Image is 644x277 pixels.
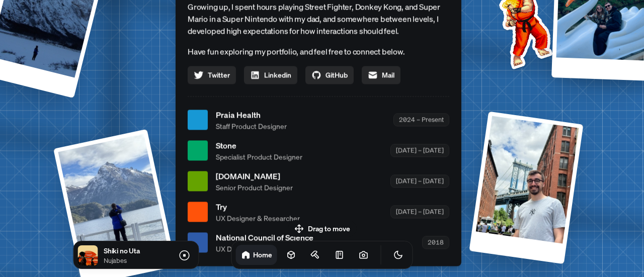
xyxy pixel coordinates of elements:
span: Try [216,201,300,213]
span: [DOMAIN_NAME] [216,170,293,182]
p: Growing up, I spent hours playing Street Fighter, Donkey Kong, and Super Mario in a Super Nintend... [188,1,449,37]
p: Nujabes [104,256,168,265]
a: Linkedin [244,66,297,84]
span: Specialist Product Designer [216,151,302,162]
div: [DATE] – [DATE] [390,175,449,188]
span: Staff Product Designer [216,121,287,131]
a: Mail [362,66,400,84]
p: Shiki no Uta [104,245,168,256]
span: Mail [382,69,394,80]
a: Twitter [188,66,236,84]
a: Home [236,245,277,265]
div: [DATE] – [DATE] [390,206,449,218]
span: Senior Product Designer [216,182,293,193]
div: 2024 – Present [393,114,449,126]
span: National Council of Science [216,231,313,243]
span: Stone [216,139,302,151]
button: Toggle Theme [388,245,409,265]
span: UX Designer & Researcher [216,213,300,223]
span: GitHub [326,69,348,80]
h1: Home [253,250,272,259]
a: GitHub [305,66,354,84]
span: Praia Health [216,109,287,121]
span: UX Designer [216,243,313,254]
span: Linkedin [264,69,291,80]
span: Twitter [208,69,230,80]
div: [DATE] – [DATE] [390,144,449,157]
p: Have fun exploring my portfolio, and feel free to connect below. [188,45,449,58]
div: 2018 [422,236,449,249]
